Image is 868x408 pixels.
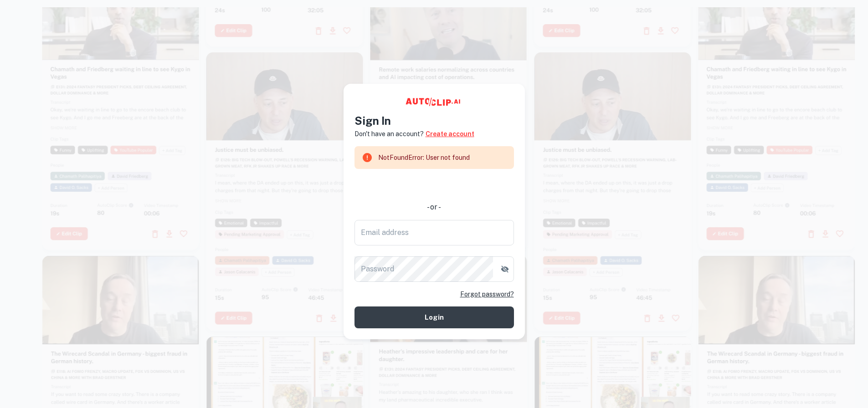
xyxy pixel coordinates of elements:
iframe: Botão Iniciar sessão com o Google [350,175,519,195]
a: Forgot password? [460,289,514,299]
p: Don't have an account? [354,129,424,139]
h4: Sign In [354,112,514,129]
button: Login [354,306,514,328]
div: NotFoundError: User not found [378,149,470,166]
div: - or - [354,202,514,213]
a: Create account [426,129,474,139]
